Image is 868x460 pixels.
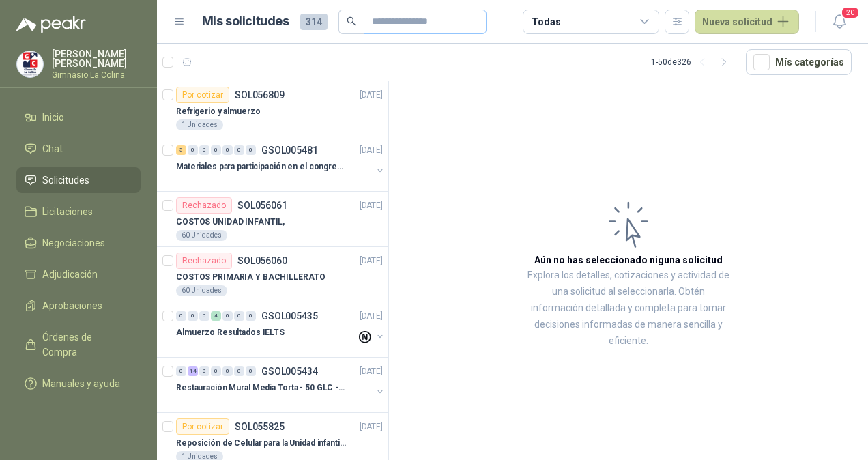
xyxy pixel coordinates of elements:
p: GSOL005481 [261,145,318,155]
button: Mís categorías [746,49,852,75]
span: Solicitudes [42,173,89,188]
p: [DATE] [360,144,383,157]
div: 60 Unidades [176,285,227,296]
a: Manuales y ayuda [16,371,141,397]
div: 0 [211,366,221,376]
h3: Aún no has seleccionado niguna solicitud [534,253,723,268]
div: 0 [188,311,198,321]
div: Rechazado [176,197,232,214]
a: 0 14 0 0 0 0 0 GSOL005434[DATE] Restauración Mural Media Torta - 50 GLC - URGENTE [176,363,386,407]
p: GSOL005434 [261,366,318,376]
span: 314 [300,14,328,30]
span: Inicio [42,110,64,125]
a: 5 0 0 0 0 0 0 GSOL005481[DATE] Materiales para participación en el congreso, UI [176,142,386,186]
div: 1 Unidades [176,119,223,130]
span: Aprobaciones [42,298,102,313]
img: Company Logo [17,51,43,77]
a: Negociaciones [16,230,141,256]
p: COSTOS PRIMARIA Y BACHILLERATO [176,271,325,284]
img: Logo peakr [16,16,86,33]
p: Refrigerio y almuerzo [176,105,260,118]
span: Órdenes de Compra [42,330,128,360]
div: 60 Unidades [176,230,227,241]
div: 0 [176,366,186,376]
p: Gimnasio La Colina [52,71,141,79]
span: 20 [841,6,860,19]
a: Solicitudes [16,167,141,193]
p: Reposición de Celular para la Unidad infantil (con forro, y vidrio protector) [176,437,346,450]
p: COSTOS UNIDAD INFANTIL, [176,216,285,229]
div: 0 [222,145,233,155]
a: Licitaciones [16,199,141,225]
span: Negociaciones [42,235,105,250]
a: 0 0 0 4 0 0 0 GSOL005435[DATE] Almuerzo Resultados IELTS [176,308,386,351]
div: 0 [199,145,209,155]
p: SOL056060 [237,256,287,265]
div: 0 [176,311,186,321]
p: GSOL005435 [261,311,318,321]
div: 0 [199,366,209,376]
div: 0 [199,311,209,321]
p: SOL055825 [235,422,285,431]
div: 0 [234,311,244,321]
div: 0 [246,366,256,376]
div: Por cotizar [176,87,229,103]
div: 4 [211,311,221,321]
p: [DATE] [360,255,383,268]
button: 20 [827,10,852,34]
p: [DATE] [360,199,383,212]
p: [PERSON_NAME] [PERSON_NAME] [52,49,141,68]
span: Chat [42,141,63,156]
a: Inicio [16,104,141,130]
div: 0 [211,145,221,155]
p: [DATE] [360,420,383,433]
div: 1 - 50 de 326 [651,51,735,73]
p: [DATE] [360,365,383,378]
div: 0 [234,145,244,155]
p: SOL056061 [237,201,287,210]
a: Chat [16,136,141,162]
a: Aprobaciones [16,293,141,319]
div: Todas [532,14,560,29]
span: Adjudicación [42,267,98,282]
span: Manuales y ayuda [42,376,120,391]
div: 0 [234,366,244,376]
div: 14 [188,366,198,376]
a: RechazadoSOL056061[DATE] COSTOS UNIDAD INFANTIL,60 Unidades [157,192,388,247]
div: 0 [188,145,198,155]
div: 0 [222,366,233,376]
p: Materiales para participación en el congreso, UI [176,160,346,173]
span: search [347,16,356,26]
a: Adjudicación [16,261,141,287]
span: Licitaciones [42,204,93,219]
a: Por cotizarSOL056809[DATE] Refrigerio y almuerzo1 Unidades [157,81,388,136]
p: [DATE] [360,310,383,323]
a: Órdenes de Compra [16,324,141,365]
p: Restauración Mural Media Torta - 50 GLC - URGENTE [176,382,346,394]
p: SOL056809 [235,90,285,100]
div: 0 [246,145,256,155]
div: Por cotizar [176,418,229,435]
p: Almuerzo Resultados IELTS [176,326,285,339]
div: Rechazado [176,253,232,269]
p: Explora los detalles, cotizaciones y actividad de una solicitud al seleccionarla. Obtén informaci... [525,268,732,349]
div: 0 [246,311,256,321]
div: 5 [176,145,186,155]
a: RechazadoSOL056060[DATE] COSTOS PRIMARIA Y BACHILLERATO60 Unidades [157,247,388,302]
p: [DATE] [360,89,383,102]
div: 0 [222,311,233,321]
button: Nueva solicitud [695,10,799,34]
h1: Mis solicitudes [202,12,289,31]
